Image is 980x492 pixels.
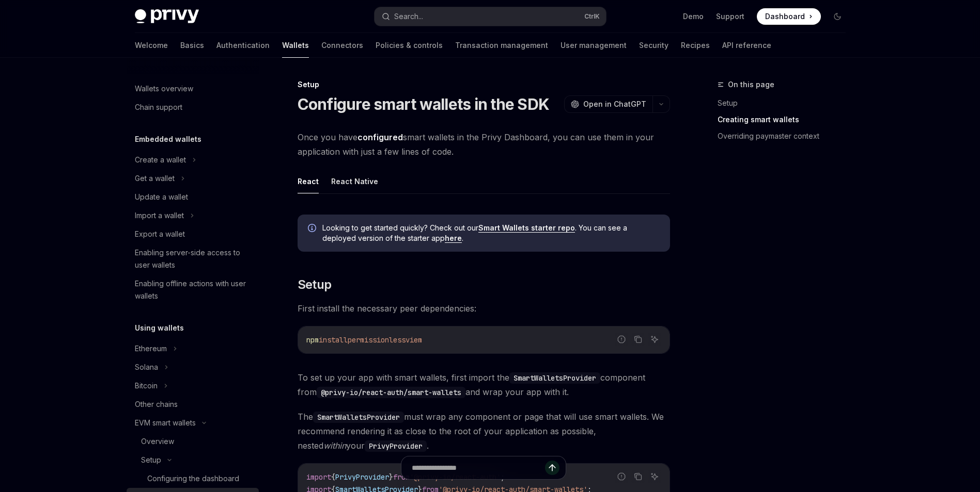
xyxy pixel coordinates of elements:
[127,188,259,206] a: Update a wallet
[321,33,363,58] a: Connectors
[298,79,670,90] div: Setup
[282,33,309,58] a: Wallets
[631,333,645,346] button: Copy the contents from the code block
[561,33,627,58] a: User management
[615,333,628,346] button: Report incorrect code
[545,461,559,475] button: Send message
[478,223,575,233] a: Smart Wallets starter repo
[722,33,771,58] a: API reference
[298,409,670,453] span: The must wrap any component or page that will use smart wallets. We recommend rendering it as clo...
[141,435,174,448] div: Overview
[681,33,710,58] a: Recipes
[376,33,443,58] a: Policies & controls
[127,225,259,243] a: Export a wallet
[583,99,646,109] span: Open in ChatGPT
[406,335,422,345] span: viem
[127,451,259,469] button: Setup
[127,376,259,395] button: Bitcoin
[298,130,670,159] span: Once you have smart wallets in the Privy Dashboard, you can use them in your application with jus...
[445,234,462,243] a: here
[135,83,193,95] div: Wallets overview
[127,395,259,414] a: Other chains
[313,412,404,423] code: SmartWalletsProvider
[639,33,668,58] a: Security
[135,154,186,166] div: Create a wallet
[135,133,201,145] h5: Embedded wallets
[135,322,184,334] h5: Using wallets
[298,370,670,399] span: To set up your app with smart wallets, first import the component from and wrap your app with it.
[306,335,319,345] span: npm
[829,8,846,25] button: Toggle dark mode
[394,10,423,23] div: Search...
[683,11,704,22] a: Demo
[298,301,670,316] span: First install the necessary peer dependencies:
[757,8,821,25] a: Dashboard
[357,132,403,143] a: configured
[127,79,259,98] a: Wallets overview
[135,33,168,58] a: Welcome
[141,454,161,466] div: Setup
[127,414,259,432] button: EVM smart wallets
[135,277,253,302] div: Enabling offline actions with user wallets
[135,9,199,24] img: dark logo
[308,224,318,234] svg: Info
[127,169,259,188] button: Get a wallet
[323,440,346,451] em: within
[127,432,259,451] a: Overview
[728,78,774,91] span: On this page
[412,456,545,479] input: Ask a question...
[127,243,259,274] a: Enabling server-side access to user wallets
[180,33,204,58] a: Basics
[455,33,548,58] a: Transaction management
[135,101,182,113] div: Chain support
[317,387,465,398] code: @privy-io/react-auth/smart-wallets
[127,206,259,225] button: Import a wallet
[135,380,158,392] div: Bitcoin
[648,333,661,346] button: Ask AI
[127,151,259,169] button: Create a wallet
[135,398,178,411] div: Other chains
[718,111,854,128] a: Creating smart wallets
[322,223,660,243] span: Looking to get started quickly? Check out our . You can see a deployed version of the starter app .
[135,417,196,429] div: EVM smart wallets
[135,209,184,222] div: Import a wallet
[319,335,348,345] span: install
[135,191,188,203] div: Update a wallet
[135,228,185,240] div: Export a wallet
[298,276,332,293] span: Setup
[375,7,606,26] button: Search...CtrlK
[127,339,259,358] button: Ethereum
[765,11,805,22] span: Dashboard
[127,274,259,305] a: Enabling offline actions with user wallets
[135,361,158,373] div: Solana
[718,128,854,144] a: Overriding paymaster context
[298,95,550,113] h1: Configure smart wallets in the SDK
[127,469,259,488] a: Configuring the dashboard
[298,169,319,193] button: React
[331,169,378,193] button: React Native
[135,172,175,185] div: Get a wallet
[365,440,427,452] code: PrivyProvider
[216,33,270,58] a: Authentication
[509,372,600,384] code: SmartWalletsProvider
[127,98,259,117] a: Chain support
[348,335,406,345] span: permissionless
[718,95,854,111] a: Setup
[127,358,259,376] button: Solana
[135,247,253,271] div: Enabling server-side access to user wallets
[564,95,652,113] button: Open in ChatGPT
[135,342,167,355] div: Ethereum
[716,11,744,22] a: Support
[584,12,600,21] span: Ctrl K
[147,472,239,485] div: Configuring the dashboard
